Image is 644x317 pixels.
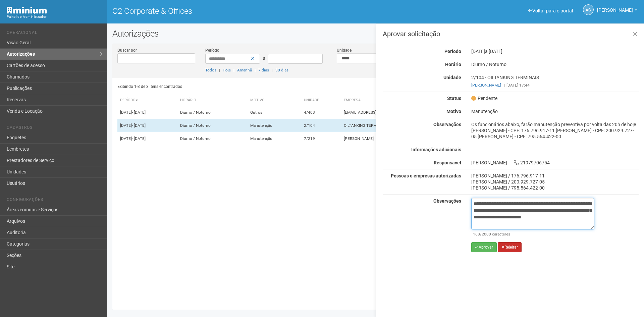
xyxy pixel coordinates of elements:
td: Manutenção [248,119,301,132]
div: 2/104 - OILTANKING TERMINAIS [466,74,644,88]
a: 30 dias [275,68,288,72]
span: Pendente [471,95,497,101]
a: [PERSON_NAME] [471,83,501,88]
div: [DATE] [466,48,644,54]
label: Unidade [337,47,352,53]
strong: Observações [433,122,461,127]
div: Os funcionários abaixo, farão manutenção preventiva por volta das 20h de hoje [PERSON_NAME] - CPF... [466,121,644,140]
th: Horário [177,95,248,106]
strong: Pessoas e empresas autorizadas [391,173,461,178]
span: | [272,68,273,72]
li: Operacional [7,30,102,37]
span: a [DATE] [485,49,502,54]
span: 168 [473,232,480,236]
a: 7 dias [258,68,269,72]
strong: Informações adicionais [411,147,461,152]
li: Configurações [7,197,102,204]
td: Outros [248,106,301,119]
div: [PERSON_NAME] / 200.929.727-05 [471,179,639,185]
strong: Horário [445,62,461,67]
td: OILTANKING TERMINAIS [341,119,473,132]
td: 7/219 [301,132,341,145]
div: [PERSON_NAME] / 176.796.917-11 [471,173,639,179]
td: [DATE] [117,106,177,119]
th: Motivo [248,95,301,106]
div: [PERSON_NAME] / 795.564.422-00 [471,185,639,191]
div: [PERSON_NAME] 21979706754 [466,160,644,166]
td: Manutenção [248,132,301,145]
td: Diurno / Noturno [177,119,248,132]
strong: Observações [433,198,461,204]
li: Cadastros [7,125,102,132]
span: Ana Carla de Carvalho Silva [597,1,633,13]
span: a [263,55,265,61]
strong: Responsável [434,160,461,165]
td: 4/403 [301,106,341,119]
label: Buscar por [117,47,137,53]
th: Unidade [301,95,341,106]
h2: Autorizações [112,29,639,39]
a: Hoje [223,68,231,72]
strong: Motivo [446,109,461,114]
span: - [DATE] [132,136,146,141]
td: [DATE] [117,132,177,145]
button: Rejeitar [498,242,522,252]
div: [DATE] 17:44 [471,82,639,88]
div: Manutenção [466,108,644,114]
td: Diurno / Noturno [177,106,248,119]
a: Todos [205,68,216,72]
span: | [255,68,256,72]
a: AC [583,4,594,15]
td: 2/104 [301,119,341,132]
span: - [DATE] [132,110,146,115]
a: Amanhã [237,68,252,72]
th: Empresa [341,95,473,106]
label: Período [205,47,219,53]
td: [PERSON_NAME] [341,132,473,145]
span: - [DATE] [132,123,146,128]
div: Exibindo 1-3 de 3 itens encontrados [117,82,374,92]
button: Aprovar [471,242,497,252]
td: [DATE] [117,119,177,132]
a: Fechar [628,27,642,42]
th: Período [117,95,177,106]
h3: Aprovar solicitação [383,31,639,37]
td: [EMAIL_ADDRESS][DOMAIN_NAME] [341,106,473,119]
a: [PERSON_NAME] [597,8,637,14]
span: | [233,68,234,72]
img: Minium [7,7,47,14]
a: Voltar para o portal [528,8,573,13]
div: /2000 caracteres [473,231,593,237]
span: | [219,68,220,72]
h1: O2 Corporate & Offices [112,7,371,15]
td: Diurno / Noturno [177,132,248,145]
div: Diurno / Noturno [466,61,644,67]
span: | [504,83,505,88]
strong: Período [444,49,461,54]
div: Painel do Administrador [7,14,102,20]
strong: Unidade [443,75,461,80]
strong: Status [447,96,461,101]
